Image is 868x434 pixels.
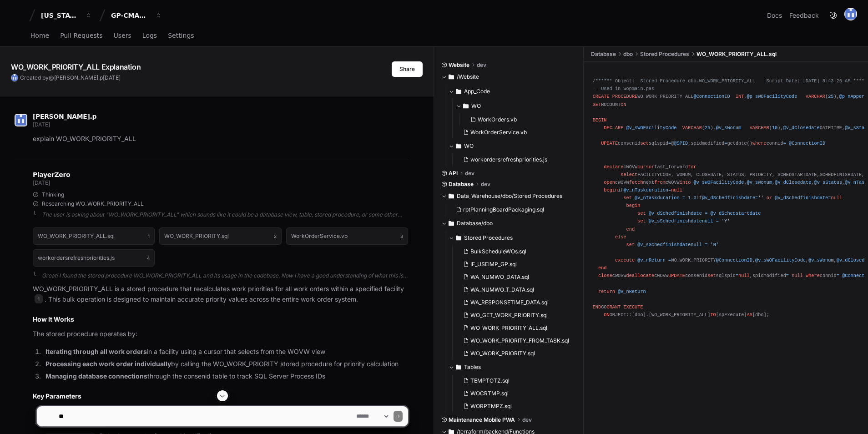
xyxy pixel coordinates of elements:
[792,273,803,278] span: null
[33,172,70,177] span: PlayerZero
[707,273,716,278] span: set
[459,387,571,400] button: WOCRTMP.sql
[593,94,610,99] span: CREATE
[844,8,857,20] img: 174426149
[478,116,517,123] span: WorkOrders.vb
[464,142,474,150] span: WO
[593,102,601,107] span: SET
[752,141,767,146] span: where
[722,218,730,224] span: 'Y'
[459,322,571,334] button: WO_WORK_PRIORITY_ALL.sql
[286,227,408,245] button: WorkOrderService.vb3
[674,141,688,146] span: @SPID
[481,181,490,188] span: dev
[623,50,633,58] span: dbo
[604,125,623,131] span: DECLARE
[637,164,654,170] span: cursor
[43,359,408,369] li: by calling the WO_WORK_PRIORITY stored procedure for priority calculation
[604,312,609,318] span: ON
[60,33,102,38] span: Pull Requests
[470,129,527,136] span: WorkOrderService.vb
[738,273,750,278] span: null
[449,191,454,202] svg: Directory
[694,180,744,185] span: @v_sWOFacilityCode
[621,102,626,107] span: ON
[449,84,577,99] button: App_Code
[43,371,408,382] li: through the consenid table to track SQL Server Process IDs
[747,312,752,318] span: AS
[467,113,571,126] button: WorkOrders.vb
[767,11,782,20] a: Docs
[598,265,606,271] span: end
[274,232,277,240] span: 2
[168,33,194,38] span: Settings
[758,195,763,201] span: ''
[724,141,727,146] span: =
[747,180,772,185] span: @v_sWonum
[716,218,719,224] span: =
[705,242,707,247] span: =
[710,211,761,216] span: @v_dSchedstartdate
[459,347,571,360] button: WO_WORK_PRIORITY.sql
[470,273,529,281] span: WA_NUMWO_DATA.sql
[11,74,18,81] img: 174426149
[45,348,147,355] strong: Iterating through all work orders
[783,125,820,131] span: @v_dClosedate
[33,284,408,305] p: WO_WORK_PRIORITY_ALL is a stored procedure that recalculates work priorities for all work orders ...
[668,273,685,278] span: UPDATE
[640,50,689,58] span: Stored Procedures
[459,271,571,283] button: WA_NUMWO_DATA.sql
[159,227,281,245] button: WO_WORK_PRIORITY.sql2
[772,125,777,131] span: 10
[471,102,481,110] span: WO
[626,125,677,131] span: @v_sWOFacilityCode
[598,289,615,294] span: return
[35,294,43,303] span: 1
[60,25,102,46] a: Pull Requests
[808,257,833,263] span: @v_sWonum
[626,227,635,232] span: end
[591,50,616,58] span: Database
[42,272,408,279] div: Great! I found the stored procedure WO_WORK_PRIORITY_ALL and its usage in the codebase. Now I hav...
[626,273,655,278] span: deallocate
[452,203,571,216] button: rptPlanningBoardPackaging.sql
[449,71,454,82] svg: Directory
[459,334,571,347] button: WO_WORK_PRIORITY_FROM_TASK.sql
[464,88,490,95] span: App_Code
[623,195,631,201] span: set
[831,195,842,201] span: null
[828,94,833,99] span: 25
[604,180,615,185] span: open
[164,233,229,239] h1: WO_WORK_PRIORITY.sql
[33,315,408,324] h2: How It Works
[626,242,635,247] span: set
[470,286,534,293] span: WA_NUMWO_T_DATA.sql
[456,99,577,113] button: WO
[755,195,758,201] span: =
[654,180,666,185] span: from
[682,125,702,131] span: VARCHAR
[682,195,685,201] span: =
[806,94,825,99] span: VARCHAR
[716,125,741,131] span: @v_sWonum
[111,11,150,20] div: GP-CMAG-MP2
[702,195,755,201] span: @v_dSchedfinishdate
[668,141,671,146] span: =
[142,25,157,46] a: Logs
[43,347,408,357] li: in a facility using a cursor that selects from the WOVW view
[621,172,637,177] span: select
[45,360,171,368] strong: Processing each work order individually
[750,125,769,131] span: VARCHAR
[626,203,641,208] span: begin
[688,195,696,201] span: 1.0
[789,141,825,146] span: @ConnectionID
[441,70,577,84] button: /Website
[615,234,626,240] span: else
[456,232,461,243] svg: Directory
[470,261,517,268] span: IF_USEIMP_GP.sql
[629,180,643,185] span: fetch
[20,74,121,81] span: Created by
[449,218,454,229] svg: Directory
[470,248,526,255] span: BulkScheduleWOs.sql
[593,70,859,319] div: WO_WORK_PRIORITY_ALL , ( ), OUTPUT, ( ) OUTPUT NOCOUNT ( ), ( ), DATETIME, ( ), , DATETIME, DATET...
